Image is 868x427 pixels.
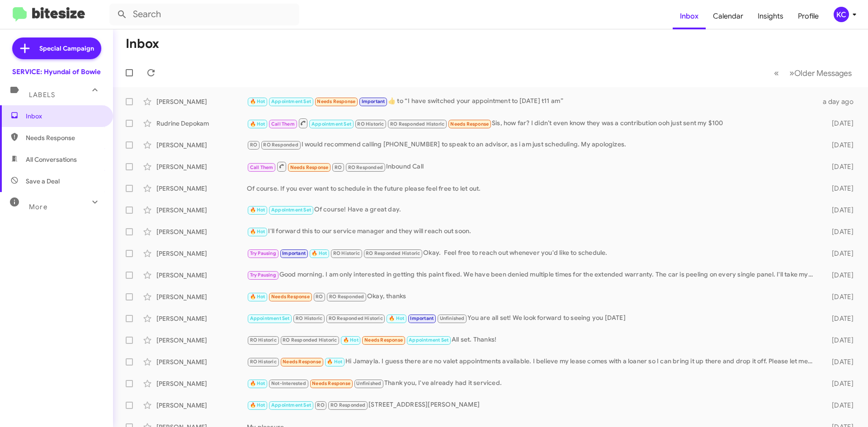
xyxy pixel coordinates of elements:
div: [DATE] [817,292,861,301]
div: [DATE] [817,357,861,366]
div: [PERSON_NAME] [156,206,247,215]
div: [DATE] [817,184,861,193]
span: Unfinished [440,315,465,321]
h1: Inbox [126,37,159,51]
div: [PERSON_NAME] [156,162,247,171]
div: Thank you, I've already had it serviced. [247,378,817,389]
span: RO Historic [296,315,322,321]
span: Labels [29,91,55,99]
span: RO [335,164,342,170]
span: RO Historic [250,337,277,343]
span: Important [362,99,385,104]
div: [DATE] [817,314,861,323]
button: Previous [769,64,784,82]
span: Inbox [26,112,103,121]
span: » [789,67,794,79]
span: 🔥 Hot [389,315,404,321]
span: RO [316,294,323,300]
span: Appointment Set [250,315,290,321]
div: SERVICE: Hyundai of Bowie [12,67,101,76]
span: More [29,203,47,211]
span: Save a Deal [26,177,60,186]
span: Needs Response [364,337,403,343]
div: a day ago [817,97,861,106]
div: Okay. Feel free to reach out whenever you'd like to schedule. [247,248,817,258]
span: Appointment Set [409,337,448,343]
div: [DATE] [817,401,861,410]
div: I would recommend calling [PHONE_NUMBER] to speak to an advisor, as i am just scheduling. My apol... [247,140,817,150]
div: Of course! Have a great day. [247,205,817,215]
input: Search [109,4,299,25]
div: I'll forward this to our service manager and they will reach out soon. [247,226,817,237]
span: Needs Response [271,294,310,300]
div: Okay, thanks [247,291,817,302]
div: [PERSON_NAME] [156,401,247,410]
div: Inbound Call [247,161,817,172]
div: [DATE] [817,141,861,150]
span: RO Responded Historic [390,121,444,127]
span: 🔥 Hot [250,121,265,127]
span: RO Responded Historic [329,315,383,321]
span: 🔥 Hot [250,380,265,386]
div: [STREET_ADDRESS][PERSON_NAME] [247,400,817,410]
div: Rudrine Depokam [156,119,247,128]
span: Unfinished [356,380,381,386]
div: [PERSON_NAME] [156,271,247,280]
span: RO Responded [330,402,365,408]
span: RO [317,402,324,408]
div: Sis, how far? I didn’t even know they was a contribution ooh just sent my $100 [247,117,817,129]
span: Needs Response [450,121,489,127]
span: RO [250,142,257,148]
div: [DATE] [817,271,861,280]
span: Special Campaign [39,44,94,53]
span: 🔥 Hot [250,229,265,235]
span: Needs Response [312,380,350,386]
a: Calendar [706,3,750,29]
span: Appointment Set [311,121,351,127]
div: [PERSON_NAME] [156,97,247,106]
div: [DATE] [817,206,861,215]
span: RO Responded [263,142,298,148]
span: RO Historic [357,121,384,127]
span: 🔥 Hot [311,250,327,256]
div: [PERSON_NAME] [156,227,247,236]
span: Insights [750,3,791,29]
div: All set. Thanks! [247,335,817,345]
span: Not-Interested [271,380,306,386]
span: 🔥 Hot [250,207,265,213]
div: [PERSON_NAME] [156,336,247,345]
button: KC [826,7,858,22]
div: [PERSON_NAME] [156,292,247,301]
span: Appointment Set [271,402,311,408]
span: RO Responded [348,164,383,170]
span: Older Messages [794,68,852,78]
span: 🔥 Hot [343,337,359,343]
span: Profile [791,3,826,29]
div: [DATE] [817,379,861,388]
div: [DATE] [817,162,861,171]
button: Next [784,64,857,82]
a: Inbox [673,3,706,29]
span: RO Responded [329,294,364,300]
span: 🔥 Hot [250,402,265,408]
span: RO Historic [333,250,360,256]
div: [PERSON_NAME] [156,184,247,193]
span: Important [282,250,306,256]
span: Try Pausing [250,250,276,256]
span: « [774,67,779,79]
div: [PERSON_NAME] [156,141,247,150]
span: RO Historic [250,359,277,365]
div: Good morning. I am only interested in getting this paint fixed. We have been denied multiple time... [247,270,817,280]
div: [DATE] [817,119,861,128]
span: Needs Response [26,133,103,142]
span: 🔥 Hot [250,99,265,104]
div: Of course. If you ever want to schedule in the future please feel free to let out. [247,184,817,193]
span: Appointment Set [271,207,311,213]
a: Special Campaign [12,38,101,59]
span: Needs Response [290,164,329,170]
span: Try Pausing [250,272,276,278]
span: RO Responded Historic [366,250,420,256]
div: [PERSON_NAME] [156,249,247,258]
